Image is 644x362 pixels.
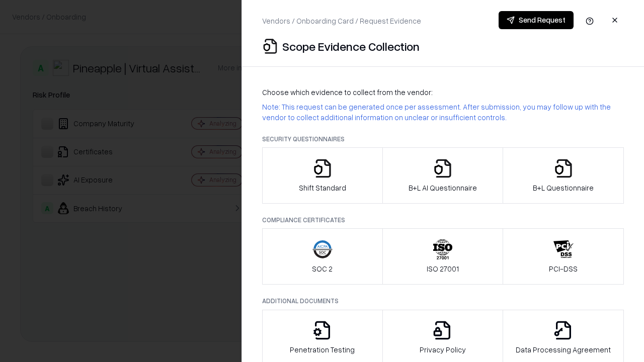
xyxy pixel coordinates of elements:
p: Penetration Testing [290,344,355,355]
button: Shift Standard [262,147,383,204]
p: Data Processing Agreement [516,344,611,355]
p: PCI-DSS [549,263,578,274]
p: Shift Standard [299,183,346,193]
p: Choose which evidence to collect from the vendor: [262,87,624,98]
button: PCI-DSS [503,228,624,285]
button: Send Request [499,11,574,29]
button: ISO 27001 [382,228,504,285]
p: Additional Documents [262,297,624,305]
button: SOC 2 [262,228,383,285]
button: B+L Questionnaire [503,147,624,204]
p: SOC 2 [312,263,333,274]
p: ISO 27001 [427,263,459,274]
p: Vendors / Onboarding Card / Request Evidence [262,16,421,26]
p: Note: This request can be generated once per assessment. After submission, you may follow up with... [262,102,624,123]
p: Scope Evidence Collection [282,38,420,54]
p: B+L AI Questionnaire [409,183,477,193]
p: Compliance Certificates [262,216,624,224]
p: B+L Questionnaire [533,183,594,193]
button: B+L AI Questionnaire [382,147,504,204]
p: Privacy Policy [420,344,466,355]
p: Security Questionnaires [262,135,624,143]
